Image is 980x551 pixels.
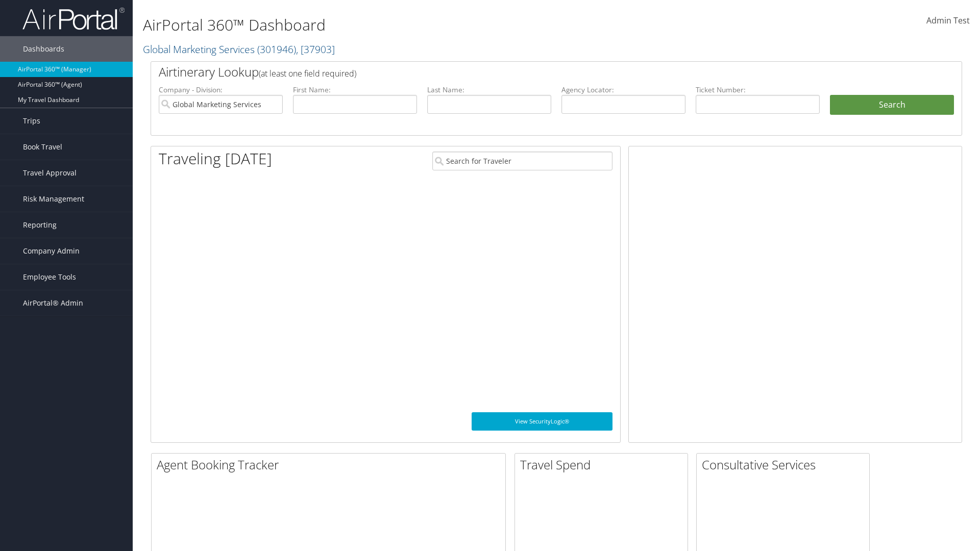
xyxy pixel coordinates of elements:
[159,148,272,169] h1: Traveling [DATE]
[293,85,417,95] label: First Name:
[157,456,505,473] h2: Agent Booking Tracker
[23,134,62,160] span: Book Travel
[143,42,335,56] a: Global Marketing Services
[159,63,887,81] h2: Airtinerary Lookup
[23,160,77,186] span: Travel Approval
[702,456,869,473] h2: Consultative Services
[696,85,820,95] label: Ticket Number:
[427,85,551,95] label: Last Name:
[926,5,970,37] a: Admin Test
[143,14,694,36] h1: AirPortal 360™ Dashboard
[23,290,83,316] span: AirPortal® Admin
[830,95,954,115] button: Search
[23,108,40,134] span: Trips
[259,68,356,79] span: (at least one field required)
[926,15,970,26] span: Admin Test
[296,42,335,56] span: , [ 37903 ]
[23,36,64,62] span: Dashboards
[23,186,84,212] span: Risk Management
[561,85,685,95] label: Agency Locator:
[472,412,612,431] a: View SecurityLogic®
[23,264,76,290] span: Employee Tools
[22,7,125,31] img: airportal-logo.png
[159,85,283,95] label: Company - Division:
[432,152,612,170] input: Search for Traveler
[520,456,688,473] h2: Travel Spend
[23,212,57,238] span: Reporting
[23,238,80,264] span: Company Admin
[257,42,296,56] span: ( 301946 )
